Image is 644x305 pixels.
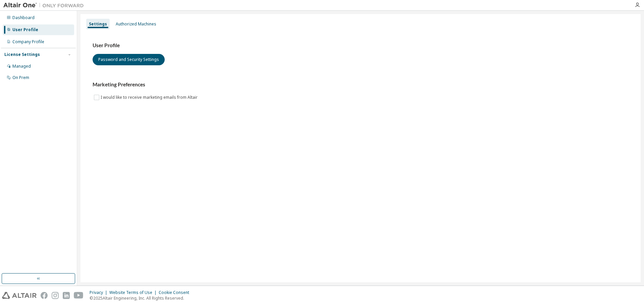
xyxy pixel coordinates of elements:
h3: Marketing Preferences [93,81,629,88]
img: altair_logo.svg [2,292,37,299]
div: On Prem [12,75,29,80]
div: Website Terms of Use [109,290,159,295]
img: facebook.svg [41,292,48,299]
h3: User Profile [93,42,629,49]
div: Cookie Consent [159,290,193,295]
p: © 2025 Altair Engineering, Inc. All Rights Reserved. [90,295,193,301]
div: Settings [89,21,107,27]
div: License Settings [4,52,40,57]
img: linkedin.svg [63,292,70,299]
button: Password and Security Settings [93,54,165,65]
div: Company Profile [12,39,44,45]
div: User Profile [12,27,38,32]
div: Authorized Machines [116,21,156,27]
div: Dashboard [12,15,35,20]
img: Altair One [3,2,87,9]
div: Privacy [90,290,109,295]
div: Managed [12,64,31,69]
img: instagram.svg [52,292,59,299]
img: youtube.svg [74,292,84,299]
label: I would like to receive marketing emails from Altair [101,93,199,101]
